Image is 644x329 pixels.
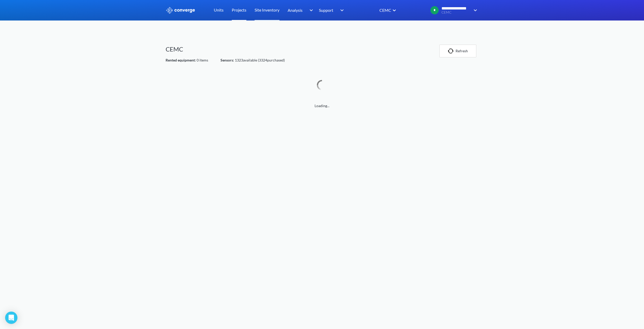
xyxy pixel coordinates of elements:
[379,7,391,13] div: CEMC
[448,48,456,54] img: icon-refresh.svg
[220,58,285,62] span: 1323 available ( 3324 purchased)
[441,11,470,14] span: CEMC
[319,7,333,13] span: Support
[439,45,476,57] button: Refresh
[166,103,478,109] span: Loading...
[288,7,303,13] span: Analysis
[220,58,234,62] strong: Sensors:
[166,45,183,53] h1: CEMC
[166,58,208,62] span: 0 items
[306,7,314,13] img: downArrow.svg
[337,7,345,13] img: downArrow.svg
[5,312,17,324] div: Open Intercom Messenger
[166,58,196,62] strong: Rented equipment:
[166,7,195,14] img: logo_ewhite.svg
[470,7,478,13] img: downArrow.svg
